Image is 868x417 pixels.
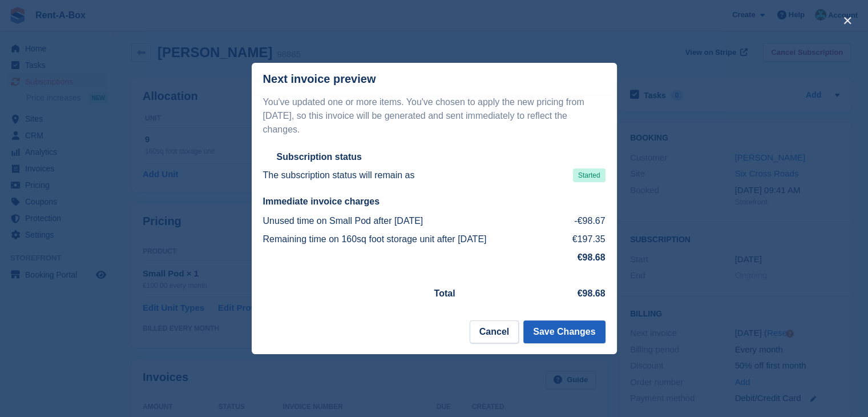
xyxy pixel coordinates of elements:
[434,288,455,298] strong: Total
[578,288,605,298] strong: €98.68
[263,73,376,86] p: Next invoice preview
[578,252,605,262] strong: €98.68
[277,151,362,163] h2: Subscription status
[263,230,562,248] td: Remaining time on 160sq foot storage unit after [DATE]
[838,11,857,30] button: close
[523,320,605,343] button: Save Changes
[573,169,605,182] span: Started
[263,212,562,230] td: Unused time on Small Pod after [DATE]
[470,320,519,343] button: Cancel
[263,196,605,207] h2: Immediate invoice charges
[561,212,605,230] td: -€98.67
[263,169,415,182] p: The subscription status will remain as
[263,95,605,137] p: You've updated one or more items. You've chosen to apply the new pricing from [DATE], so this inv...
[561,230,605,248] td: €197.35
